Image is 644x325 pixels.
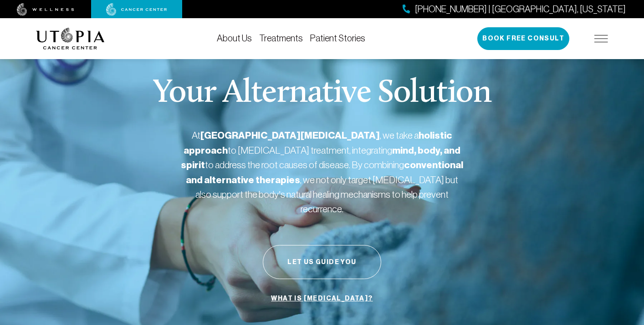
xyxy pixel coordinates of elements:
p: At , we take a to [MEDICAL_DATA] treatment, integrating to address the root causes of disease. By... [181,128,463,216]
a: About Us [217,33,252,43]
p: Your Alternative Solution [153,77,491,110]
img: cancer center [106,3,167,16]
a: [PHONE_NUMBER] | [GEOGRAPHIC_DATA], [US_STATE] [403,3,626,16]
button: Let Us Guide You [263,245,381,279]
span: [PHONE_NUMBER] | [GEOGRAPHIC_DATA], [US_STATE] [415,3,626,16]
strong: conventional and alternative therapies [186,159,463,186]
strong: holistic approach [184,130,452,156]
strong: [GEOGRAPHIC_DATA][MEDICAL_DATA] [200,130,380,141]
button: Book Free Consult [477,27,569,50]
a: What is [MEDICAL_DATA]? [269,290,375,307]
img: logo [36,28,105,50]
a: Treatments [259,33,303,43]
img: icon-hamburger [594,35,608,42]
img: wellness [17,3,74,16]
a: Patient Stories [310,33,365,43]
